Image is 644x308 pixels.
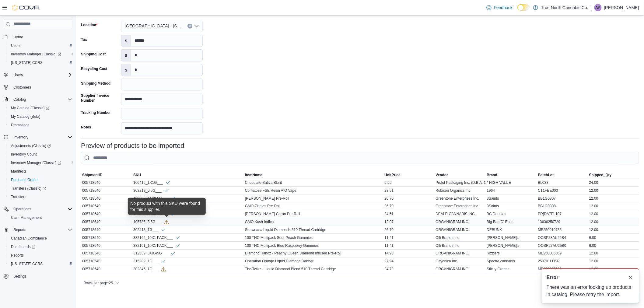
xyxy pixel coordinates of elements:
div: 005718540 [81,242,132,249]
button: Inventory [1,133,75,142]
span: Error [547,274,558,281]
div: Gayonica Inc. [435,257,486,265]
span: Dark Mode [517,11,518,11]
button: Dismiss toast [627,274,634,281]
a: Transfers (Classic) [6,184,75,193]
div: BC Doobies [486,210,537,218]
span: Canadian Compliance [9,235,72,242]
span: Operations [11,205,72,213]
div: BB1G0808 [537,202,588,210]
button: Users [1,71,75,79]
a: Home [11,33,26,41]
div: 5.55 [383,179,434,186]
div: 27.94 [383,257,434,265]
span: UnitPrice [384,173,401,177]
button: SKU [132,171,244,179]
button: Operations [1,205,75,213]
span: Dashboards [11,244,35,249]
div: GMO Zkittles Pre-Roll [244,202,383,210]
div: 108808_14X0.5G___ [133,196,175,201]
button: My Catalog (Beta) [6,112,75,121]
a: Dashboards [9,243,38,250]
label: Tracking Number [81,110,111,115]
div: Chocolate Sativa Blunt [244,179,383,186]
div: 12.00 [588,187,639,194]
span: BatchLot [538,173,554,177]
span: Purchase Orders [9,176,72,184]
span: Customers [11,83,72,91]
div: Big Bag O' Buds [486,218,537,226]
div: CT1FEE003 [537,187,588,194]
span: Users [11,43,20,48]
span: Settings [13,274,26,279]
span: Cash Management [9,214,72,221]
button: [US_STATE] CCRS [6,260,75,268]
span: Reports [11,253,24,258]
div: 005718540 [81,226,132,233]
span: Transfers (Classic) [11,186,46,191]
div: 24.00 [588,179,639,186]
a: Inventory Count [9,151,39,158]
div: BL033 [537,179,588,186]
div: DEBUNK [486,226,537,233]
div: 23.51 [383,187,434,194]
div: 24.79 [383,265,434,273]
span: My Catalog (Classic) [11,106,49,110]
span: Washington CCRS [9,59,72,66]
span: Transfers (Classic) [9,185,72,192]
div: [PERSON_NAME] Pre-Roll [244,195,383,202]
p: True North Cannabis Co. [541,4,588,11]
div: 12.00 [588,226,639,233]
span: Users [13,72,23,77]
div: 3Saints [486,202,537,210]
div: 302413_1G___ [133,227,166,233]
div: 005718540 [81,202,132,210]
a: Adjustments (Classic) [6,142,75,150]
div: 312339_3X0.45G___ [133,251,175,256]
span: Cash Management [11,215,42,220]
div: Notification [547,274,634,281]
button: Catalog [1,95,75,104]
svg: Info [161,267,166,272]
span: Adjustments (Classic) [11,143,51,148]
a: My Catalog (Classic) [9,104,52,112]
div: [PERSON_NAME]'s [486,242,537,249]
div: 12.00 [588,202,639,210]
div: 12.00 [588,250,639,257]
button: Purchase Orders [6,176,75,184]
label: Location [81,23,98,27]
div: 12.00 [588,195,639,202]
a: [US_STATE] CCRS [9,59,45,66]
span: Feedback [494,5,513,11]
h3: Preview of products to be imported [81,142,184,149]
a: Settings [11,273,29,280]
span: Dashboards [9,243,72,250]
button: Catalog [11,96,28,103]
a: Cash Management [9,214,44,221]
div: BB1G0807 [537,195,588,202]
span: Reports [11,226,72,233]
div: Rubicon Organics Inc [435,187,486,194]
div: The Twizz - Liquid Diamond Blend 510 Thread Cartridge [244,265,383,273]
span: Transfers [11,194,26,199]
button: Open list of options [194,24,199,29]
div: 106415_1X1G___ [133,180,170,185]
a: Manifests [9,168,29,175]
button: Home [1,33,75,41]
button: Manifests [6,167,75,176]
div: 005718540 [81,257,132,265]
a: Canadian Compliance [9,235,49,242]
div: Strawnana Liquid Diamonds 510 Thread Cartridge [244,226,383,233]
label: Recycling Cost [81,66,107,71]
a: Customers [11,84,33,91]
div: Operation Orange Liquid Diamond Dabber [244,257,383,265]
span: Inventory Manager (Classic) [9,51,72,58]
span: Reports [9,252,72,259]
div: 005718540 [81,265,132,273]
a: My Catalog (Classic) [6,104,75,112]
div: Spectre cannabis [486,257,537,265]
span: Inventory Count [11,152,37,157]
div: 14.93 [383,250,434,257]
div: Olli Brands Inc [435,234,486,241]
button: Brand [486,171,537,179]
